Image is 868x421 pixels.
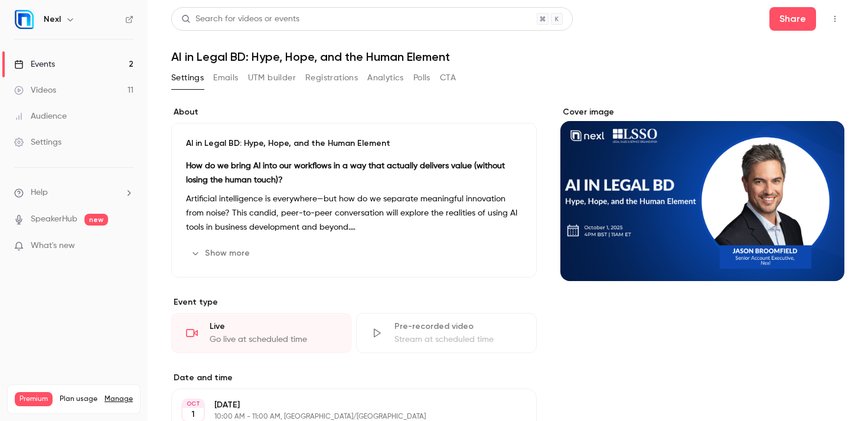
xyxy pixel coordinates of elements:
[14,58,55,70] div: Events
[171,372,537,384] label: Date and time
[440,68,456,87] button: CTA
[15,392,53,406] span: Premium
[181,13,299,25] div: Search for videos or events
[105,394,133,404] a: Manage
[171,106,537,118] label: About
[213,68,238,87] button: Emails
[182,400,204,408] div: OCT
[769,7,816,31] button: Share
[171,50,844,64] h1: AI in Legal BD: Hype, Hope, and the Human Element
[191,409,195,420] p: 1
[14,187,133,199] li: help-dropdown-opener
[171,68,204,87] button: Settings
[84,214,108,226] span: new
[248,68,296,87] button: UTM builder
[356,313,536,353] div: Pre-recorded videoStream at scheduled time
[560,106,844,281] section: Cover image
[31,240,75,252] span: What's new
[394,334,521,345] div: Stream at scheduled time
[413,68,430,87] button: Polls
[210,334,337,345] div: Go live at scheduled time
[60,394,97,404] span: Plan usage
[186,138,522,149] p: AI in Legal BD: Hype, Hope, and the Human Element
[14,110,67,122] div: Audience
[367,68,404,87] button: Analytics
[186,244,257,263] button: Show more
[14,84,56,96] div: Videos
[394,321,521,332] div: Pre-recorded video
[560,106,844,118] label: Cover image
[305,68,358,87] button: Registrations
[186,162,505,184] strong: How do we bring AI into our workflows in a way that actually delivers value (without losing the h...
[31,187,48,199] span: Help
[14,136,61,148] div: Settings
[186,192,522,234] p: Artificial intelligence is everywhere—but how do we separate meaningful innovation from noise? Th...
[15,10,34,29] img: Nexl
[44,14,61,25] h6: Nexl
[31,213,77,226] a: SpeakerHub
[210,321,337,332] div: Live
[171,296,537,308] p: Event type
[171,313,351,353] div: LiveGo live at scheduled time
[214,399,474,411] p: [DATE]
